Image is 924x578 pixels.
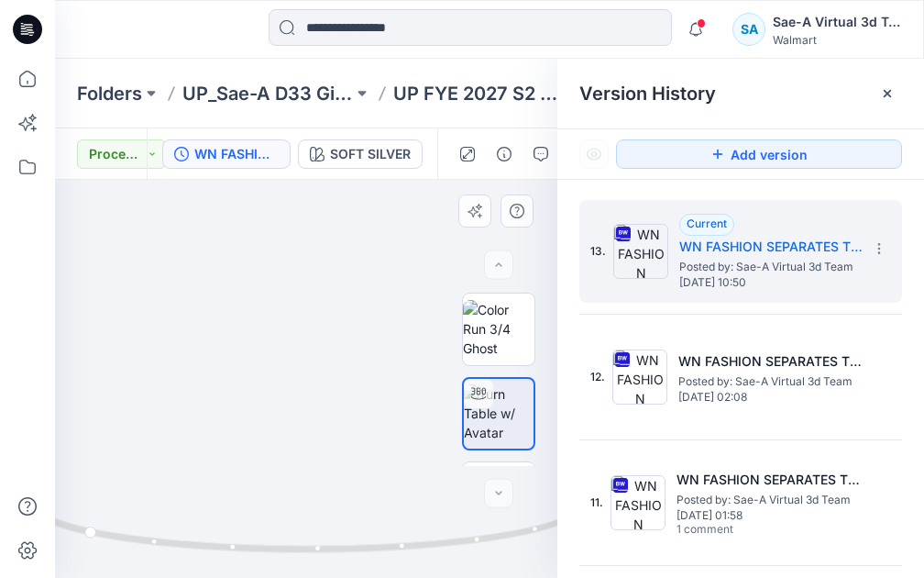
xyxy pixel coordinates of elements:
[687,217,727,230] span: Current
[616,139,902,169] button: Add version
[612,350,667,405] img: WN FASHION SEPARATES TOP 1_REV2(MOVE THE BOW FROM BACK TO FRONT)_FULL COLORWAYS
[77,81,142,106] a: Folders
[679,236,863,258] h5: WN FASHION SEPARATES TOP 1_REMOVE ALL BOW_SOFT SILVER
[162,139,291,169] button: WN FASHION SEPARATES TOP 1_REMOVE ALL BOW_SOFT SILVER
[194,144,279,164] div: WN FASHION SEPARATES TOP 1_REMOVE ALL BOW_SOFT SILVER
[579,139,609,169] button: Show Hidden Versions
[298,139,423,169] button: SOFT SILVER
[590,495,603,511] span: 11.
[880,86,895,101] button: Close
[590,243,606,260] span: 13.
[610,475,665,530] img: WN FASHION SEPARATES TOP 1_REV2 (MOVE THE BOW FROM BACK TO FRONT)_SOFT SILVER
[676,509,860,522] span: [DATE] 01:58
[679,258,863,276] span: Posted by: Sae-A Virtual 3d Team
[676,491,860,509] span: Posted by: Sae-A Virtual 3d Team
[679,276,863,289] span: [DATE] 10:50
[579,83,716,105] span: Version History
[676,523,805,538] span: 1 comment
[590,369,605,385] span: 12.
[678,391,862,404] span: [DATE] 02:08
[773,33,901,47] div: Walmart
[182,81,353,106] a: UP_Sae-A D33 Girls Tops
[489,139,519,169] button: Details
[678,372,862,391] span: Posted by: Sae-A Virtual 3d Team
[678,350,862,372] h5: WN FASHION SEPARATES TOP 1_REV2(MOVE THE BOW FROM BACK TO FRONT)_FULL COLORWAYS
[464,384,533,442] img: Turn Table w/ Avatar
[330,144,411,164] div: SOFT SILVER
[773,11,901,33] div: Sae-A Virtual 3d Team
[613,224,668,279] img: WN FASHION SEPARATES TOP 1_REMOVE ALL BOW_SOFT SILVER
[393,81,564,106] a: UP FYE 2027 S2 D33 Girls Tops Sae-A
[463,300,534,358] img: Color Run 3/4 Ghost
[732,13,765,46] div: SA
[676,469,860,491] h5: WN FASHION SEPARATES TOP 1_REV2 (MOVE THE BOW FROM BACK TO FRONT)_SOFT SILVER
